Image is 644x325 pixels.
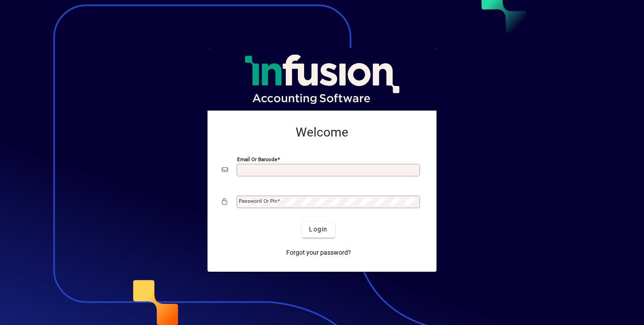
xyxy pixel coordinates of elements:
[286,248,351,257] span: Forgot your password?
[283,245,355,261] a: Forgot your password?
[237,156,277,162] mat-label: Email or Barcode
[239,198,277,204] mat-label: Password or Pin
[302,222,335,238] button: Login
[222,125,422,140] h2: Welcome
[309,225,327,234] span: Login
